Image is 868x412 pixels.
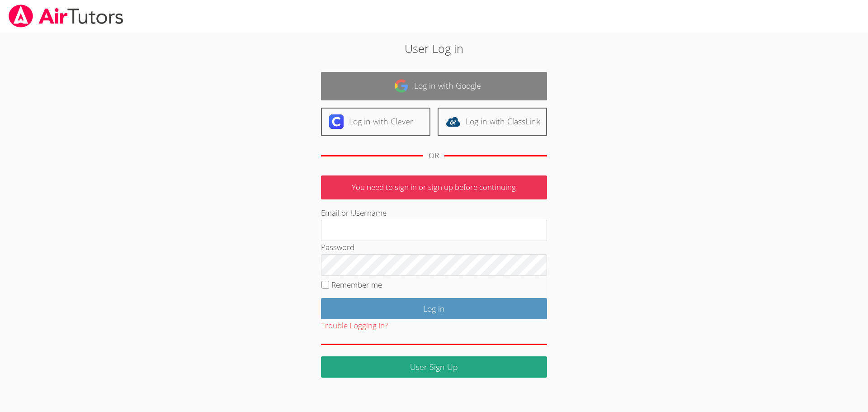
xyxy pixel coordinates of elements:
label: Remember me [331,279,382,290]
img: airtutors_banner-c4298cdbf04f3fff15de1276eac7730deb9818008684d7c2e4769d2f7ddbe033.png [8,5,124,28]
img: google-logo-50288ca7cdecda66e5e0955fdab243c47b7ad437acaf1139b6f446037453330a.svg [394,79,409,93]
p: You need to sign in or sign up before continuing [321,175,547,199]
a: Log in with Google [321,72,547,100]
img: classlink-logo-d6bb404cc1216ec64c9a2012d9dc4662098be43eaf13dc465df04b49fa7ab582.svg [446,114,460,129]
h2: User Log in [200,40,669,57]
div: OR [429,149,439,162]
img: clever-logo-6eab21bc6e7a338710f1a6ff85c0baf02591cd810cc4098c63d3a4b26e2feb20.svg [329,114,344,129]
input: Log in [321,298,547,319]
a: User Sign Up [321,356,547,378]
a: Log in with ClassLink [438,108,547,136]
label: Email or Username [321,208,387,218]
button: Trouble Logging In? [321,319,388,332]
label: Password [321,242,354,252]
a: Log in with Clever [321,108,430,136]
